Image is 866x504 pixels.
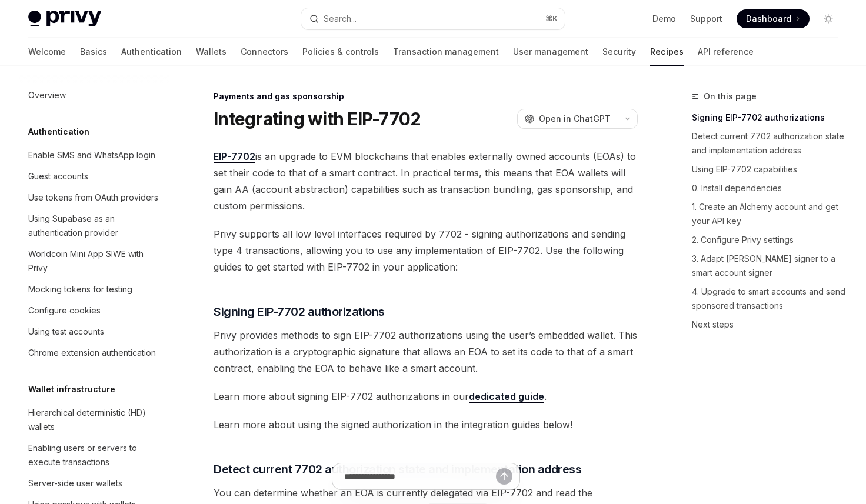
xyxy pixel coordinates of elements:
button: Open in ChatGPT [517,109,618,129]
span: Learn more about signing EIP-7702 authorizations in our . [214,388,638,405]
a: Mocking tokens for testing [19,279,169,300]
div: Worldcoin Mini App SIWE with Privy [28,247,162,275]
a: Welcome [28,38,66,66]
a: Basics [80,38,107,66]
span: is an upgrade to EVM blockchains that enables externally owned accounts (EOAs) to set their code ... [214,148,638,214]
a: Guest accounts [19,166,169,187]
a: Using EIP-7702 capabilities [692,160,847,179]
span: Dashboard [746,13,791,25]
a: Dashboard [737,9,810,28]
a: Using test accounts [19,321,169,342]
div: Configure cookies [28,303,101,318]
a: 0. Install dependencies [692,179,847,198]
a: EIP-7702 [214,151,255,163]
a: 3. Adapt [PERSON_NAME] signer to a smart account signer [692,249,847,282]
a: Worldcoin Mini App SIWE with Privy [19,243,169,279]
h1: Integrating with EIP-7702 [214,108,421,129]
div: Chrome extension authentication [28,346,156,360]
a: Support [690,13,722,25]
a: Connectors [241,38,288,66]
input: Ask a question... [344,463,496,489]
a: User management [513,38,588,66]
div: Using test accounts [28,325,104,339]
span: Signing EIP-7702 authorizations [214,303,385,320]
a: Using Supabase as an authentication provider [19,208,169,243]
div: Enable SMS and WhatsApp login [28,148,155,162]
a: Transaction management [393,38,499,66]
a: Wallets [196,38,227,66]
div: Payments and gas sponsorship [214,91,638,102]
a: Hierarchical deterministic (HD) wallets [19,402,169,438]
a: 2. Configure Privy settings [692,231,847,249]
a: Signing EIP-7702 authorizations [692,108,847,127]
a: Enabling users or servers to execute transactions [19,438,169,473]
span: Privy provides methods to sign EIP-7702 authorizations using the user’s embedded wallet. This aut... [214,327,638,376]
div: Enabling users or servers to execute transactions [28,441,162,469]
span: Privy supports all low level interfaces required by 7702 - signing authorizations and sending typ... [214,226,638,275]
img: light logo [28,11,101,27]
a: dedicated guide [469,390,544,403]
div: Server-side user wallets [28,476,122,490]
button: Toggle dark mode [819,9,838,28]
span: ⌘ K [545,14,558,24]
a: Authentication [121,38,182,66]
a: Overview [19,85,169,106]
h5: Wallet infrastructure [28,382,115,396]
h5: Authentication [28,125,89,139]
a: 1. Create an Alchemy account and get your API key [692,198,847,231]
span: Open in ChatGPT [539,113,611,125]
a: API reference [698,38,754,66]
a: Server-side user wallets [19,473,169,494]
a: Next steps [692,315,847,334]
div: Mocking tokens for testing [28,282,132,296]
div: Hierarchical deterministic (HD) wallets [28,406,162,434]
div: Guest accounts [28,169,88,183]
a: Use tokens from OAuth providers [19,187,169,208]
a: Recipes [650,38,684,66]
a: Security [602,38,636,66]
div: Using Supabase as an authentication provider [28,212,162,240]
a: 4. Upgrade to smart accounts and send sponsored transactions [692,282,847,315]
div: Search... [324,12,357,26]
button: Search...⌘K [301,8,565,29]
a: Enable SMS and WhatsApp login [19,145,169,166]
a: Detect current 7702 authorization state and implementation address [692,127,847,160]
a: Configure cookies [19,300,169,321]
a: Chrome extension authentication [19,342,169,363]
span: On this page [704,89,757,104]
a: Demo [652,13,676,25]
div: Overview [28,88,66,102]
button: Send message [496,468,512,485]
div: Use tokens from OAuth providers [28,191,158,205]
a: Policies & controls [302,38,379,66]
span: Learn more about using the signed authorization in the integration guides below! [214,416,638,433]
